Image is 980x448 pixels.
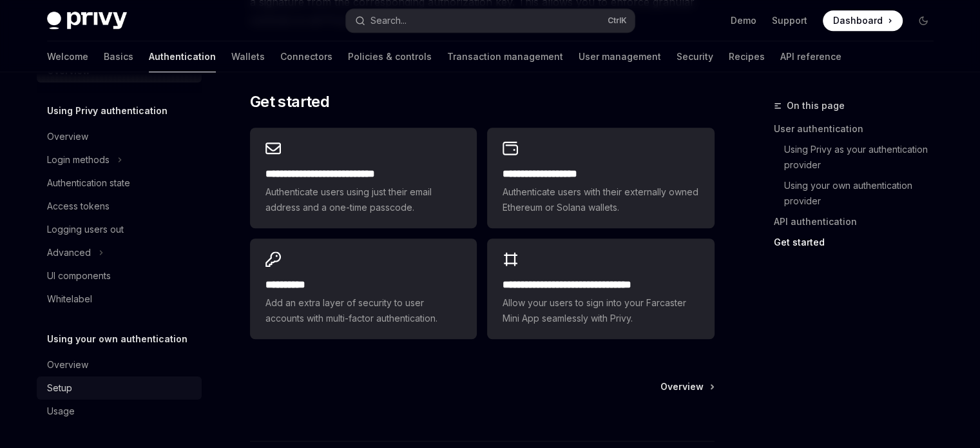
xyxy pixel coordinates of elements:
h5: Using your own authentication [47,331,187,347]
span: Dashboard [833,14,883,27]
a: Support [772,14,807,27]
a: Get started [774,232,944,253]
span: Add an extra layer of security to user accounts with multi-factor authentication. [265,295,461,326]
a: Connectors [280,41,332,72]
a: User management [579,41,661,72]
a: Dashboard [823,10,903,31]
div: Login methods [47,152,110,168]
div: Authentication state [47,175,130,191]
a: Authentication [149,41,216,72]
div: Access tokens [47,199,110,214]
a: API authentication [774,211,944,232]
div: Logging users out [47,222,124,237]
a: Policies & controls [348,41,432,72]
a: **** **** **** ****Authenticate users with their externally owned Ethereum or Solana wallets. [487,128,714,228]
a: Setup [37,376,202,400]
span: Get started [250,92,329,112]
a: Overview [37,125,202,148]
span: Authenticate users using just their email address and a one-time passcode. [265,184,461,215]
a: Demo [731,14,756,27]
span: On this page [787,98,845,113]
a: Overview [660,380,713,393]
div: Overview [47,357,88,373]
a: Welcome [47,41,88,72]
a: Overview [37,353,202,376]
div: Usage [47,404,75,419]
a: Using your own authentication provider [774,175,944,211]
a: Using Privy as your authentication provider [774,139,944,175]
a: Recipes [729,41,765,72]
img: dark logo [47,12,127,30]
a: UI components [37,264,202,287]
button: Toggle dark mode [913,10,934,31]
div: UI components [47,268,111,284]
a: Wallets [231,41,265,72]
div: Search... [370,13,407,28]
span: Authenticate users with their externally owned Ethereum or Solana wallets. [503,184,698,215]
div: Overview [47,129,88,144]
span: Ctrl K [608,15,627,26]
span: Overview [660,380,704,393]
button: Login methods [37,148,202,171]
div: Whitelabel [47,291,92,307]
a: **** *****Add an extra layer of security to user accounts with multi-factor authentication. [250,239,477,339]
a: Security [677,41,713,72]
a: User authentication [774,119,944,139]
a: Usage [37,400,202,423]
a: Access tokens [37,195,202,218]
button: Search...CtrlK [346,9,635,32]
div: Advanced [47,245,91,260]
div: Setup [47,380,72,396]
a: Basics [104,41,133,72]
button: Advanced [37,241,202,264]
a: Authentication state [37,171,202,195]
a: API reference [780,41,841,72]
h5: Using Privy authentication [47,103,168,119]
span: Allow your users to sign into your Farcaster Mini App seamlessly with Privy. [503,295,698,326]
a: Logging users out [37,218,202,241]
a: Transaction management [447,41,563,72]
a: Whitelabel [37,287,202,311]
